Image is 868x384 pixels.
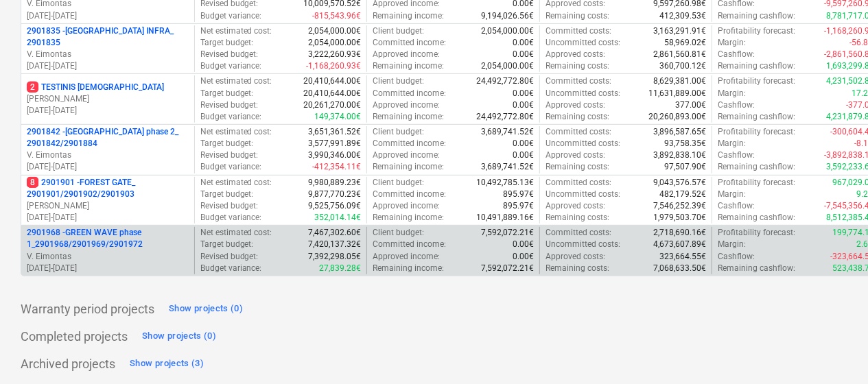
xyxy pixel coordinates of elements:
p: -412,354.11€ [312,161,361,173]
p: 3,651,361.52€ [308,126,361,138]
iframe: Chat Widget [799,318,868,384]
p: 58,969.02€ [664,37,706,49]
p: Remaining cashflow : [718,161,795,173]
p: Target budget : [200,37,254,49]
p: 0.00€ [513,37,534,49]
p: 895.97€ [503,200,534,212]
p: Approved costs : [546,149,605,161]
p: Uncommitted costs : [546,37,620,49]
p: 2,054,000.00€ [481,60,534,72]
p: Committed costs : [546,75,611,87]
p: 9,877,770.23€ [308,189,361,200]
div: Show projects (0) [169,301,243,317]
p: 24,492,772.80€ [476,111,534,123]
p: Remaining income : [373,212,444,224]
p: 9,980,889.23€ [308,177,361,189]
p: Archived projects [21,356,115,372]
p: 7,592,072.21€ [481,227,534,239]
p: Margin : [718,189,746,200]
p: 2,718,690.16€ [653,227,706,239]
p: Margin : [718,239,746,250]
p: Warranty period projects [21,301,154,317]
p: Net estimated cost : [200,227,272,239]
div: 2901842 -[GEOGRAPHIC_DATA] phase 2_ 2901842/2901884V. Eimontas[DATE]-[DATE] [27,126,189,173]
p: 11,631,889.00€ [648,88,706,99]
p: 24,492,772.80€ [476,75,534,87]
p: 149,374.00€ [314,111,361,123]
p: 895.97€ [503,189,534,200]
button: Show projects (0) [165,298,246,320]
p: Revised budget : [200,149,259,161]
p: Profitability forecast : [718,177,795,189]
p: Remaining income : [373,161,444,173]
p: 8,629,381.00€ [653,75,706,87]
p: Revised budget : [200,251,259,263]
p: Remaining costs : [546,111,609,123]
p: 10,491,889.16€ [476,212,534,224]
p: Remaining income : [373,60,444,72]
p: Committed income : [373,189,446,200]
span: 2 [27,82,38,93]
p: Profitability forecast : [718,227,795,239]
p: Approved income : [373,251,440,263]
p: Profitability forecast : [718,126,795,138]
p: 377.00€ [675,99,706,111]
p: 412,309.53€ [659,10,706,22]
p: Client budget : [373,75,424,87]
p: Revised budget : [200,200,259,212]
p: Approved income : [373,200,440,212]
p: Client budget : [373,227,424,239]
p: Cashflow : [718,200,755,212]
p: Committed costs : [546,227,611,239]
p: Budget variance : [200,263,262,274]
p: [DATE] - [DATE] [27,263,189,274]
p: V. Eimontas [27,49,189,60]
p: Committed costs : [546,177,611,189]
p: Remaining costs : [546,263,609,274]
p: [PERSON_NAME] [27,93,189,105]
p: Remaining cashflow : [718,111,795,123]
p: 3,577,991.89€ [308,138,361,149]
p: 360,700.12€ [659,60,706,72]
p: V. Eimontas [27,251,189,263]
p: Committed income : [373,88,446,99]
p: V. Eimontas [27,149,189,161]
p: 3,689,741.52€ [481,161,534,173]
p: Remaining costs : [546,212,609,224]
p: 4,673,607.89€ [653,239,706,250]
p: 20,260,893.00€ [648,111,706,123]
p: 0.00€ [513,99,534,111]
p: 0.00€ [513,149,534,161]
p: Target budget : [200,189,254,200]
p: 27,839.28€ [319,263,361,274]
div: 2901968 -GREEN WAVE phase 1_2901968/2901969/2901972V. Eimontas[DATE]-[DATE] [27,227,189,274]
button: Show projects (3) [126,353,207,375]
p: 2,054,000.00€ [308,37,361,49]
p: Net estimated cost : [200,177,272,189]
p: 2901835 - [GEOGRAPHIC_DATA] INFRA_ 2901835 [27,25,189,49]
p: Margin : [718,88,746,99]
p: Remaining cashflow : [718,212,795,224]
p: 3,990,346.00€ [308,149,361,161]
p: Remaining income : [373,10,444,22]
div: Show projects (0) [142,328,216,344]
p: -815,543.96€ [312,10,361,22]
p: 323,664.55€ [659,251,706,263]
p: Client budget : [373,126,424,138]
p: TESTINIS [DEMOGRAPHIC_DATA] [27,82,164,93]
div: 2TESTINIS [DEMOGRAPHIC_DATA][PERSON_NAME][DATE]-[DATE] [27,82,189,117]
p: Remaining costs : [546,10,609,22]
p: Remaining costs : [546,161,609,173]
p: Target budget : [200,239,254,250]
p: [DATE] - [DATE] [27,10,189,22]
p: 7,392,298.05€ [308,251,361,263]
p: 3,896,587.65€ [653,126,706,138]
p: Net estimated cost : [200,75,272,87]
button: Show projects (0) [139,326,220,348]
p: [DATE] - [DATE] [27,161,189,173]
p: Net estimated cost : [200,126,272,138]
p: 10,492,785.13€ [476,177,534,189]
p: 7,592,072.21€ [481,263,534,274]
p: 7,546,252.39€ [653,200,706,212]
